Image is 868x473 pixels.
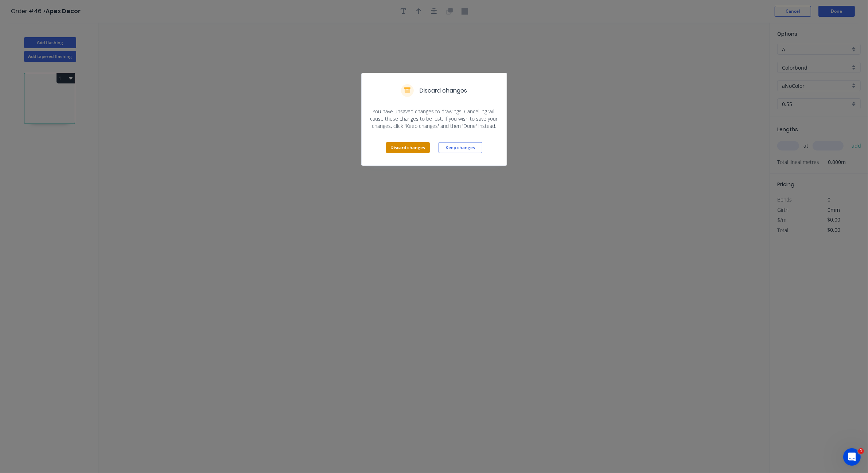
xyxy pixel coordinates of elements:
span: You have unsaved changes to drawings. Cancelling will cause these changes to be lost. If you wish... [370,108,498,130]
iframe: Intercom live chat [843,448,861,466]
button: Keep changes [439,142,482,153]
span: 1 [858,448,864,454]
button: Discard changes [386,142,430,153]
h5: Discard changes [420,86,467,95]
